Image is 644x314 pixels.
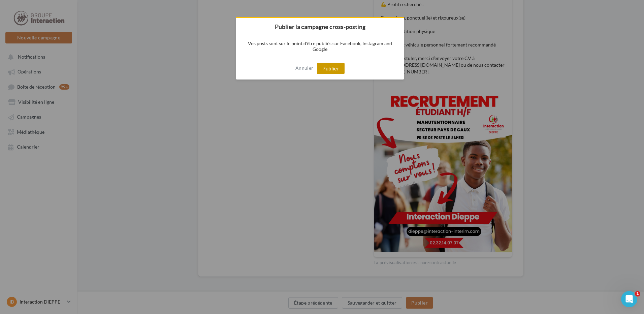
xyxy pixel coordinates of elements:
h2: Publier la campagne cross-posting [236,18,404,35]
iframe: Intercom live chat [621,291,637,307]
p: Vos posts sont sur le point d'être publiés sur Facebook, Instagram and Google [236,35,404,57]
button: Annuler [295,63,313,73]
button: Publier [317,63,345,74]
span: 1 [635,291,640,296]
